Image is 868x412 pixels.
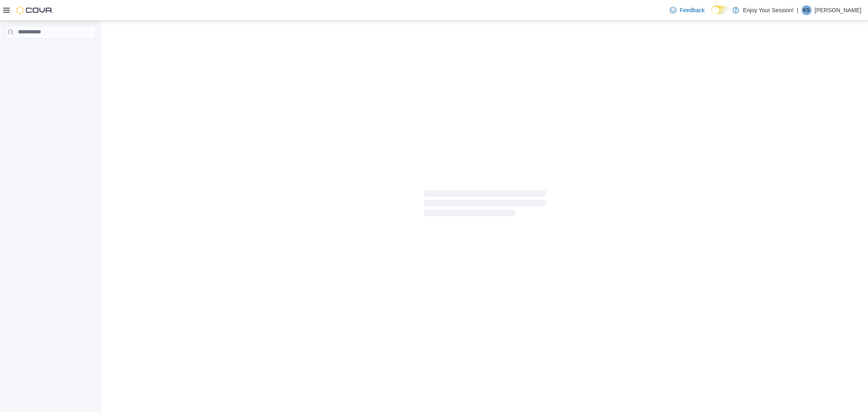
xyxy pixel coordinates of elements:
[803,5,810,15] span: KS
[743,5,794,15] p: Enjoy Your Session!
[16,6,53,14] img: Cova
[667,2,708,18] a: Feedback
[802,5,811,15] div: Kayla Schop
[424,192,546,218] span: Loading
[711,6,728,14] input: Dark Mode
[797,5,798,15] p: |
[815,5,861,15] p: [PERSON_NAME]
[5,40,96,60] nav: Complex example
[680,6,704,14] span: Feedback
